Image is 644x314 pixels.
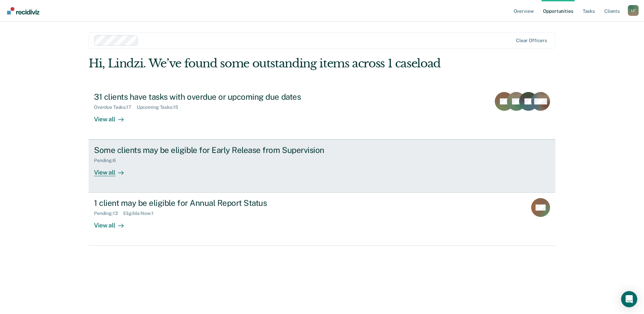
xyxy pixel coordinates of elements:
[94,145,330,155] div: Some clients may be eligible for Early Release from Supervision
[89,139,555,193] a: Some clients may be eligible for Early Release from SupervisionPending:6View all
[89,193,555,246] a: 1 client may be eligible for Annual Report StatusPending:13Eligible Now:1View all
[94,198,330,208] div: 1 client may be eligible for Annual Report Status
[94,158,121,163] div: Pending : 6
[516,38,547,43] div: Clear officers
[94,104,137,110] div: Overdue Tasks : 17
[7,7,39,14] img: Recidiviz
[123,211,159,216] div: Eligible Now : 1
[94,216,132,229] div: View all
[94,92,330,102] div: 31 clients have tasks with overdue or upcoming due dates
[94,211,123,216] div: Pending : 13
[94,110,132,123] div: View all
[137,104,184,110] div: Upcoming Tasks : 15
[628,5,639,16] div: L F
[621,291,637,307] div: Open Intercom Messenger
[628,5,639,16] button: Profile dropdown button
[89,57,462,70] div: Hi, Lindzi. We’ve found some outstanding items across 1 caseload
[94,163,132,177] div: View all
[89,87,555,139] a: 31 clients have tasks with overdue or upcoming due datesOverdue Tasks:17Upcoming Tasks:15View all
